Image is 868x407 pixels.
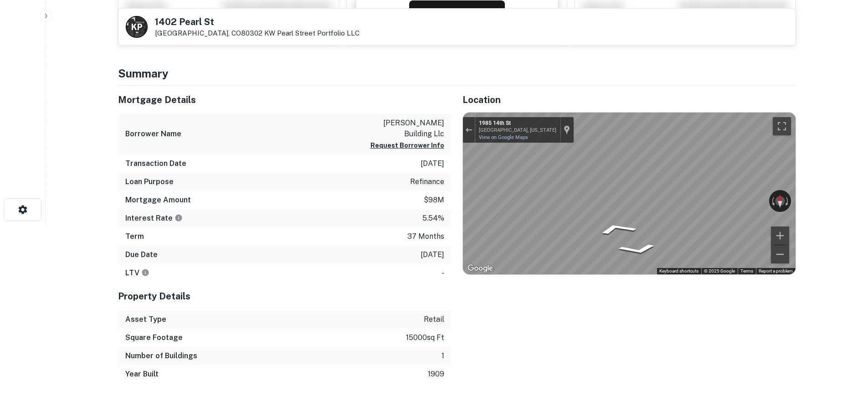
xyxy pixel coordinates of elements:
h6: Asset Type [125,314,166,325]
h6: Due Date [125,249,158,260]
img: Google [465,263,495,274]
button: Zoom out [771,245,789,263]
p: - [442,268,444,278]
a: Terms (opens in new tab) [740,268,753,273]
path: Go South, 14th St [606,241,669,258]
h6: Borrower Name [125,129,181,139]
h5: 1402 Pearl St [155,17,360,26]
h6: Year Built [125,369,159,380]
h5: Mortgage Details [118,93,452,107]
p: 15000 sq ft [406,332,444,343]
p: [PERSON_NAME] building llc [362,118,444,139]
button: Request Borrower Info [409,0,505,22]
a: KW Pearl Street Portfolio LLC [264,29,360,37]
h6: Interest Rate [125,213,183,224]
div: [GEOGRAPHIC_DATA], [US_STATE] [479,127,556,133]
button: Rotate counterclockwise [769,190,776,212]
p: 5.54% [422,213,444,224]
button: Request Borrower Info [370,140,444,151]
h6: Loan Purpose [125,176,174,187]
div: Street View [463,113,796,274]
iframe: Chat Widget [822,334,868,378]
h5: Property Details [118,289,452,303]
p: 1 [442,350,444,361]
p: K P [131,21,142,33]
button: Keyboard shortcuts [659,268,699,274]
p: [DATE] [421,158,444,169]
h6: Term [125,231,144,242]
a: View on Google Maps [479,134,528,140]
path: Go North, 14th St [584,220,650,238]
span: © 2025 Google [704,268,735,273]
button: Reset the view [776,190,785,212]
svg: LTVs displayed on the website are for informational purposes only and may be reported incorrectly... [141,268,149,277]
h6: Mortgage Amount [125,195,191,206]
h6: Square Footage [125,332,183,343]
a: Show location on map [564,125,570,135]
div: Map [463,113,796,274]
svg: The interest rates displayed on the website are for informational purposes only and may be report... [175,214,183,222]
h4: Summary [118,65,796,82]
p: refinance [410,176,444,187]
a: Open this area in Google Maps (opens a new window) [465,263,495,274]
a: Report a problem [759,268,793,273]
button: Exit the Street View [463,124,475,136]
p: 37 months [407,231,444,242]
button: Rotate clockwise [785,190,791,212]
h5: Location [462,93,796,107]
h6: Number of Buildings [125,350,197,361]
p: [DATE] [421,249,444,260]
p: $98m [424,195,444,206]
p: 1909 [428,369,444,380]
h6: LTV [125,268,149,278]
button: Toggle fullscreen view [773,117,791,135]
button: Zoom in [771,227,789,245]
h6: Transaction Date [125,158,186,169]
p: [GEOGRAPHIC_DATA], CO80302 [155,29,360,37]
div: 1985 14th St [479,120,556,127]
p: retail [424,314,444,325]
